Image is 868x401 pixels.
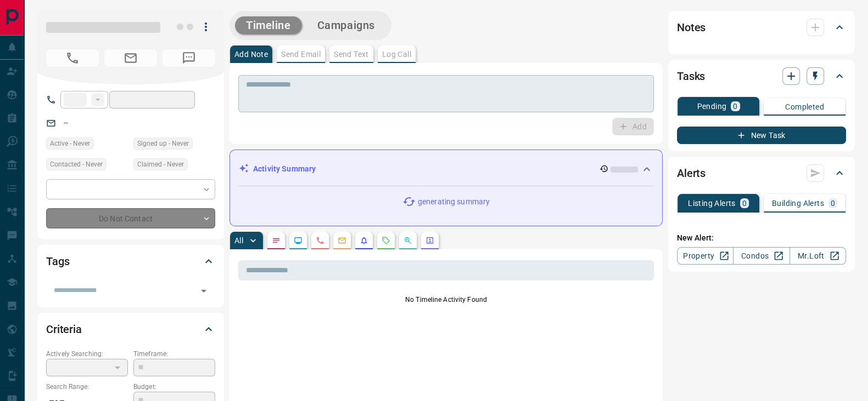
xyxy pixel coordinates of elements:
p: Timeframe: [133,349,215,359]
span: Active - Never [50,138,90,149]
a: -- [64,118,68,127]
p: 0 [831,199,835,207]
h2: Tags [46,253,69,270]
p: All [234,237,243,244]
svg: Requests [382,236,390,245]
div: Tasks [677,63,846,89]
p: generating summary [418,196,490,208]
button: Timeline [235,16,302,35]
h2: Tasks [677,67,705,85]
a: Property [677,247,733,265]
svg: Lead Browsing Activity [294,236,303,245]
span: Signed up - Never [137,138,189,149]
p: Completed [785,103,824,111]
p: Budget: [133,382,215,392]
svg: Emails [338,236,346,245]
p: No Timeline Activity Found [238,295,654,305]
a: Mr.Loft [789,247,846,265]
div: Alerts [677,160,846,186]
p: Listing Alerts [688,199,736,207]
p: Actively Searching: [46,349,128,359]
button: New Task [677,127,846,144]
h2: Criteria [46,320,82,338]
svg: Calls [316,236,324,245]
span: No Number [46,49,99,67]
p: Building Alerts [772,199,824,207]
div: Do Not Contact [46,208,215,228]
svg: Agent Actions [425,236,434,245]
span: Contacted - Never [50,159,103,170]
p: 0 [742,199,747,207]
p: Add Note [234,50,268,58]
p: 0 [733,102,737,110]
p: Activity Summary [253,163,316,175]
svg: Opportunities [404,236,412,245]
p: Pending [697,102,726,110]
button: Open [196,283,211,299]
div: Criteria [46,316,215,342]
svg: Listing Alerts [360,236,368,245]
svg: Notes [272,236,281,245]
div: Notes [677,14,846,41]
h2: Alerts [677,164,705,182]
div: Tags [46,248,215,274]
p: Search Range: [46,382,128,392]
span: Claimed - Never [137,159,184,170]
p: New Alert: [677,232,846,244]
span: No Email [104,49,157,67]
div: Activity Summary [239,159,653,179]
button: Campaigns [306,16,386,35]
span: No Number [163,49,215,67]
a: Condos [733,247,789,265]
h2: Notes [677,19,705,36]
